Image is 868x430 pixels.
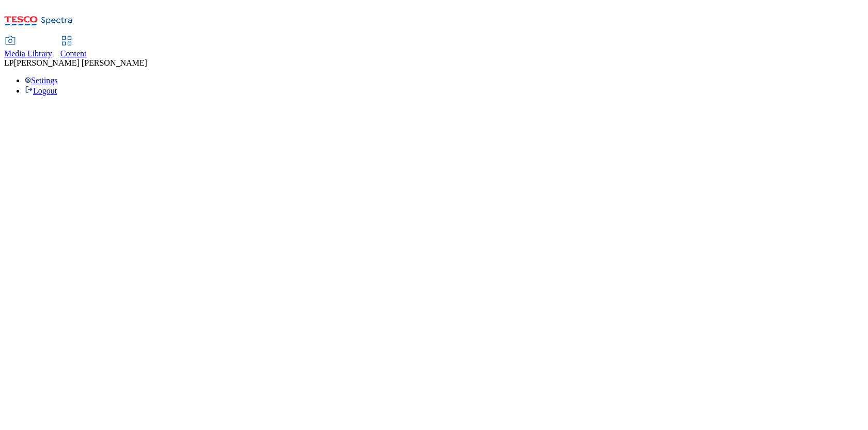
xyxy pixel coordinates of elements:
a: Media Library [4,37,52,58]
a: Settings [25,76,58,85]
span: Media Library [4,49,52,58]
a: Logout [25,86,57,95]
span: LP [4,58,14,67]
span: Content [60,49,87,58]
a: Content [60,37,87,58]
span: [PERSON_NAME] [PERSON_NAME] [14,58,147,67]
